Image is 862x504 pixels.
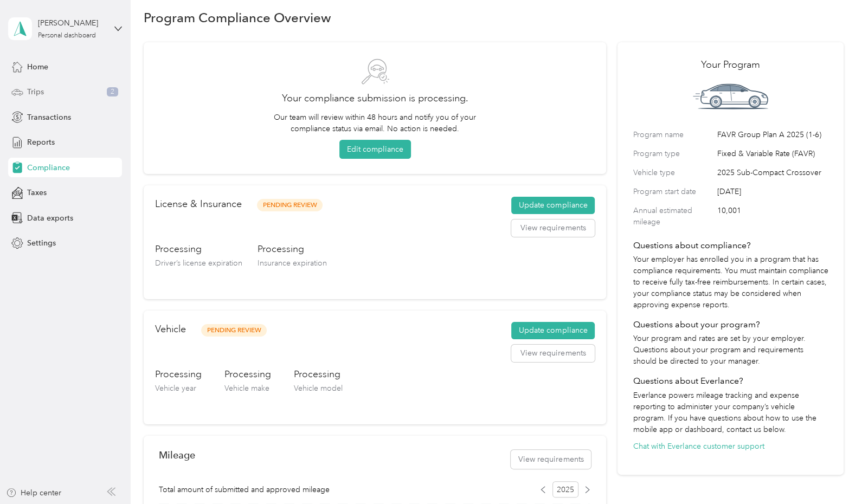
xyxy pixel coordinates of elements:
button: View requirements [511,450,591,469]
iframe: Everlance-gr Chat Button Frame [801,443,862,504]
h3: Processing [224,367,271,381]
button: Help center [6,487,61,499]
span: Pending Review [257,199,323,211]
span: Fixed & Variable Rate (FAVR) [717,148,828,159]
h2: Mileage [159,449,195,461]
span: Trips [27,86,44,98]
p: Your program and rates are set by your employer. Questions about your program and requirements sh... [633,333,828,367]
span: Home [27,61,48,73]
span: Driver’s license expiration [155,259,242,268]
h2: License & Insurance [155,197,242,211]
span: Vehicle model [294,384,343,393]
span: Vehicle make [224,384,269,393]
span: FAVR Group Plan A 2025 (1-6) [717,129,828,140]
span: [DATE] [717,186,828,197]
span: Pending Review [201,324,267,337]
p: Everlance powers mileage tracking and expense reporting to administer your company’s vehicle prog... [633,390,828,435]
p: Our team will review within 48 hours and notify you of your compliance status via email. No actio... [269,112,481,134]
h3: Processing [258,242,327,256]
span: Compliance [27,162,70,173]
span: Total amount of submitted and approved mileage [159,484,330,495]
button: View requirements [511,345,595,362]
h1: Program Compliance Overview [144,12,331,23]
span: 2025 Sub-Compact Crossover [717,167,828,178]
label: Program name [633,129,713,140]
button: Edit compliance [339,140,411,159]
span: Insurance expiration [258,259,327,268]
span: 2 [107,87,118,97]
button: Chat with Everlance customer support [633,441,764,452]
label: Program start date [633,186,713,197]
label: Annual estimated mileage [633,205,713,228]
span: Taxes [27,187,47,198]
label: Program type [633,148,713,159]
span: Vehicle year [155,384,196,393]
h2: Vehicle [155,322,186,337]
div: [PERSON_NAME] [38,17,106,29]
span: Transactions [27,112,71,123]
span: 10,001 [717,205,828,228]
h4: Questions about compliance? [633,239,828,252]
div: Personal dashboard [38,33,96,39]
h2: Your Program [633,57,828,72]
h3: Processing [294,367,343,381]
span: Data exports [27,212,73,224]
h2: Your compliance submission is processing. [159,91,591,106]
h3: Processing [155,367,202,381]
span: 2025 [552,481,578,497]
button: Update compliance [511,322,595,339]
span: Settings [27,237,56,249]
h4: Questions about your program? [633,318,828,331]
button: View requirements [511,219,595,237]
button: Update compliance [511,197,595,214]
h3: Processing [155,242,242,256]
label: Vehicle type [633,167,713,178]
span: Reports [27,137,55,148]
p: Your employer has enrolled you in a program that has compliance requirements. You must maintain c... [633,254,828,311]
h4: Questions about Everlance? [633,374,828,387]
